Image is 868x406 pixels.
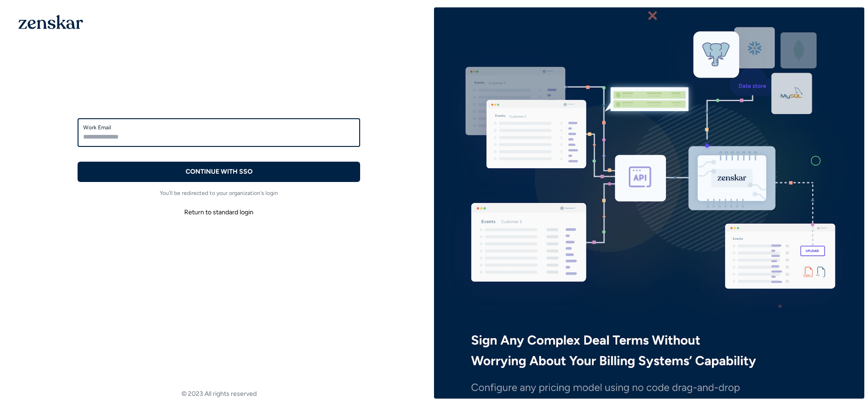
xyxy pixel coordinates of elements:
[186,167,253,176] p: CONTINUE WITH SSO
[83,124,355,131] label: Work Email
[78,162,360,182] button: CONTINUE WITH SSO
[4,389,434,399] footer: © 2023 All rights reserved
[78,189,360,197] p: You'll be redirected to your organization's login
[78,204,360,221] button: Return to standard login
[18,15,83,29] img: 1OGAJ2xQqyY4LXKgY66KYq0eOWRCkrZdAb3gUhuVAqdWPZE9SRJmCz+oDMSn4zDLXe31Ii730ItAGKgCKgCCgCikA4Av8PJUP...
